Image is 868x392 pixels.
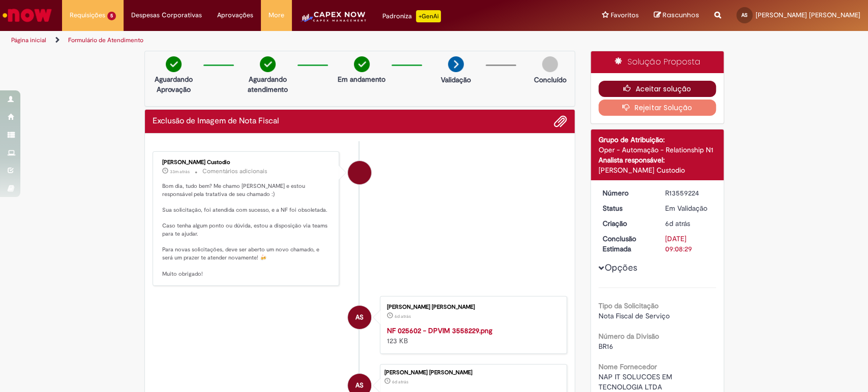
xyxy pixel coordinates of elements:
[595,203,657,213] dt: Status
[387,304,556,310] div: [PERSON_NAME] [PERSON_NAME]
[598,362,657,371] b: Nome Fornecedor
[663,10,699,20] span: Rascunhos
[591,51,724,73] div: Solução Proposta
[355,305,364,330] span: AS
[382,10,441,22] div: Padroniza
[533,75,566,85] p: Concluído
[354,56,370,72] img: check-circle-green.png
[8,31,571,50] ul: Trilhas de página
[665,234,712,254] div: [DATE] 09:08:29
[68,36,143,44] a: Formulário de Atendimento
[131,10,202,20] span: Despesas Corporativas
[395,313,411,319] span: 6d atrás
[598,342,613,351] span: BR16
[170,169,190,175] time: 29/09/2025 09:00:08
[387,325,556,346] div: 123 KB
[542,56,558,72] img: img-circle-grey.png
[162,159,332,166] div: [PERSON_NAME] Custodio
[1,5,53,25] img: ServiceNow
[338,74,385,84] p: Em andamento
[665,218,712,228] div: 23/09/2025 14:08:24
[149,74,198,94] p: Aguardando Aprovação
[395,313,411,319] time: 23/09/2025 14:07:59
[598,332,659,341] b: Número da Divisão
[300,10,367,30] img: CapexLogo5.png
[595,218,657,228] dt: Criação
[153,117,279,126] h2: Exclusão de Imagem de Nota Fiscal Histórico de tíquete
[260,56,276,72] img: check-circle-green.png
[665,203,712,213] div: Em Validação
[611,10,639,20] span: Favoritos
[348,161,371,184] div: Igor Alexandre Custodio
[598,100,716,116] button: Rejeitar Solução
[11,36,46,44] a: Página inicial
[598,155,716,165] div: Analista responsável:
[448,56,464,72] img: arrow-next.png
[202,167,267,176] small: Comentários adicionais
[598,145,716,155] div: Oper - Automação - Relationship N1
[348,306,371,329] div: ANA P. A. DE SOUZA
[416,10,441,22] p: +GenAi
[70,10,105,20] span: Requisições
[598,165,716,175] div: [PERSON_NAME] Custodio
[756,11,860,19] span: [PERSON_NAME] [PERSON_NAME]
[598,311,670,320] span: Nota Fiscal de Serviço
[107,12,116,20] span: 5
[595,188,657,198] dt: Número
[654,11,699,20] a: Rascunhos
[598,135,716,145] div: Grupo de Atribuição:
[598,372,674,391] span: NAP IT SOLUCOES EM TECNOLOGIA LTDA
[554,115,567,128] button: Adicionar anexos
[162,182,332,278] p: Bom dia, tudo bem? Me chamo [PERSON_NAME] e estou responsável pela tratativa de seu chamado :) Su...
[741,12,747,18] span: AS
[384,370,561,376] div: [PERSON_NAME] [PERSON_NAME]
[598,301,659,310] b: Tipo da Solicitação
[392,379,408,385] span: 6d atrás
[268,10,284,20] span: More
[595,234,657,254] dt: Conclusão Estimada
[441,75,471,85] p: Validação
[392,379,408,385] time: 23/09/2025 14:08:24
[170,169,190,175] span: 33m atrás
[243,74,292,94] p: Aguardando atendimento
[166,56,182,72] img: check-circle-green.png
[665,188,712,198] div: R13559224
[665,219,690,228] span: 6d atrás
[598,81,716,97] button: Aceitar solução
[387,326,492,335] a: NF 025602 - DPVIM 3558229.png
[665,219,690,228] time: 23/09/2025 14:08:24
[217,10,253,20] span: Aprovações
